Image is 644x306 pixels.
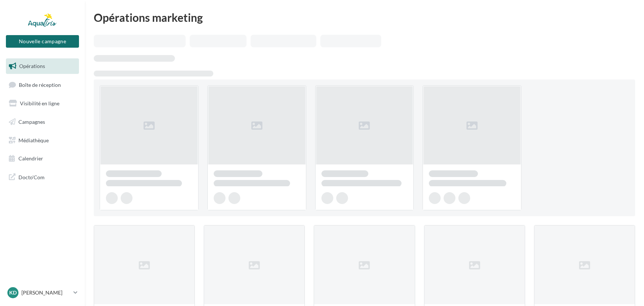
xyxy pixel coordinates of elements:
a: Docto'Com [4,169,80,185]
a: Visibilité en ligne [4,96,80,111]
span: Opérations [19,63,45,69]
span: KD [9,289,17,296]
span: Médiathèque [18,137,49,143]
span: Boîte de réception [19,81,61,88]
p: [PERSON_NAME] [21,289,70,296]
span: Campagnes [18,119,45,125]
div: Opérations marketing [94,12,635,23]
span: Docto'Com [18,172,45,182]
a: Opérations [4,58,80,74]
button: Nouvelle campagne [6,35,79,48]
a: KD [PERSON_NAME] [6,286,79,300]
span: Visibilité en ligne [20,100,59,106]
a: Médiathèque [4,133,80,148]
span: Calendrier [18,155,43,161]
a: Boîte de réception [4,77,80,93]
a: Calendrier [4,151,80,166]
a: Campagnes [4,114,80,130]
